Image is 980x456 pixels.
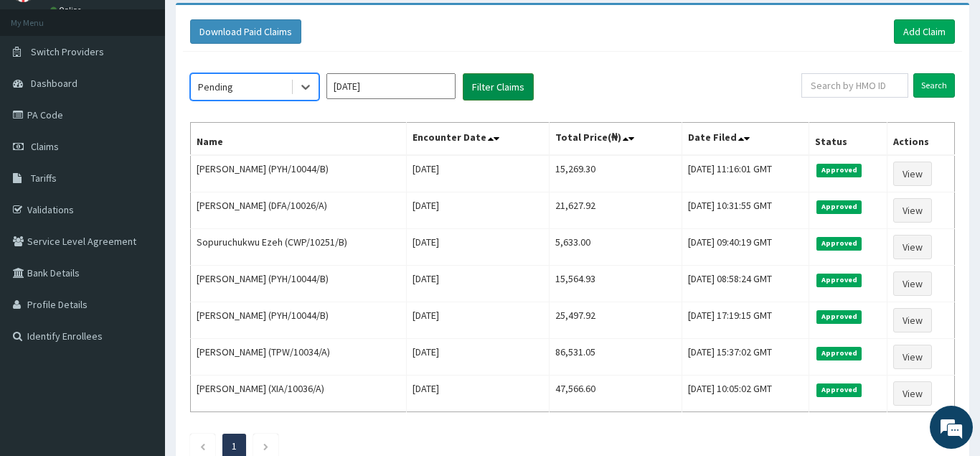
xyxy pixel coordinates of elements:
[816,383,862,396] span: Approved
[550,123,682,156] th: Total Price(₦)
[31,140,59,153] span: Claims
[682,123,809,156] th: Date Filed
[326,73,456,99] input: Select Month and Year
[191,229,407,266] td: Sopuruchukwu Ezeh (CWP/10251/B)
[263,439,269,452] a: Next page
[191,266,407,302] td: [PERSON_NAME] (PYH/10044/B)
[550,376,682,412] td: 47,566.60
[682,266,809,302] td: [DATE] 08:58:24 GMT
[682,229,809,266] td: [DATE] 09:40:19 GMT
[893,308,932,332] a: View
[550,302,682,339] td: 25,497.92
[27,72,58,108] img: d_794563401_company_1708531726252_794563401
[31,77,77,90] span: Dashboard
[816,237,862,250] span: Approved
[199,439,206,452] a: Previous page
[7,304,273,354] textarea: Type your message and hit 'Enter'
[816,274,862,287] span: Approved
[550,229,682,266] td: 5,633.00
[191,376,407,412] td: [PERSON_NAME] (XIA/10036/A)
[191,302,407,339] td: [PERSON_NAME] (PYH/10044/B)
[31,172,57,185] span: Tariffs
[407,376,550,412] td: [DATE]
[816,310,862,323] span: Approved
[550,266,682,302] td: 15,564.93
[801,73,908,98] input: Search by HMO ID
[816,200,862,213] span: Approved
[191,123,407,156] th: Name
[816,347,862,360] span: Approved
[550,339,682,376] td: 86,531.05
[75,80,241,99] div: Chat with us now
[550,155,682,192] td: 15,269.30
[816,164,862,177] span: Approved
[887,123,954,156] th: Actions
[407,302,550,339] td: [DATE]
[463,73,534,101] button: Filter Claims
[407,229,550,266] td: [DATE]
[913,73,955,98] input: Search
[235,7,270,42] div: Minimize live chat window
[809,123,887,156] th: Status
[682,376,809,412] td: [DATE] 10:05:02 GMT
[407,192,550,229] td: [DATE]
[191,155,407,192] td: [PERSON_NAME] (PYH/10044/B)
[682,302,809,339] td: [DATE] 17:19:15 GMT
[893,235,932,259] a: View
[232,439,237,452] a: Page 1 is your current page
[191,192,407,229] td: [PERSON_NAME] (DFA/10026/A)
[893,381,932,406] a: View
[893,345,932,369] a: View
[191,339,407,376] td: [PERSON_NAME] (TPW/10034/A)
[894,19,955,44] a: Add Claim
[682,192,809,229] td: [DATE] 10:31:55 GMT
[550,192,682,229] td: 21,627.92
[407,155,550,192] td: [DATE]
[407,266,550,302] td: [DATE]
[190,19,301,44] button: Download Paid Claims
[198,80,233,94] div: Pending
[893,198,932,223] a: View
[682,339,809,376] td: [DATE] 15:37:02 GMT
[893,271,932,296] a: View
[83,136,198,281] span: We're online!
[893,162,932,186] a: View
[407,123,550,156] th: Encounter Date
[50,5,85,15] a: Online
[31,45,104,58] span: Switch Providers
[682,155,809,192] td: [DATE] 11:16:01 GMT
[407,339,550,376] td: [DATE]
